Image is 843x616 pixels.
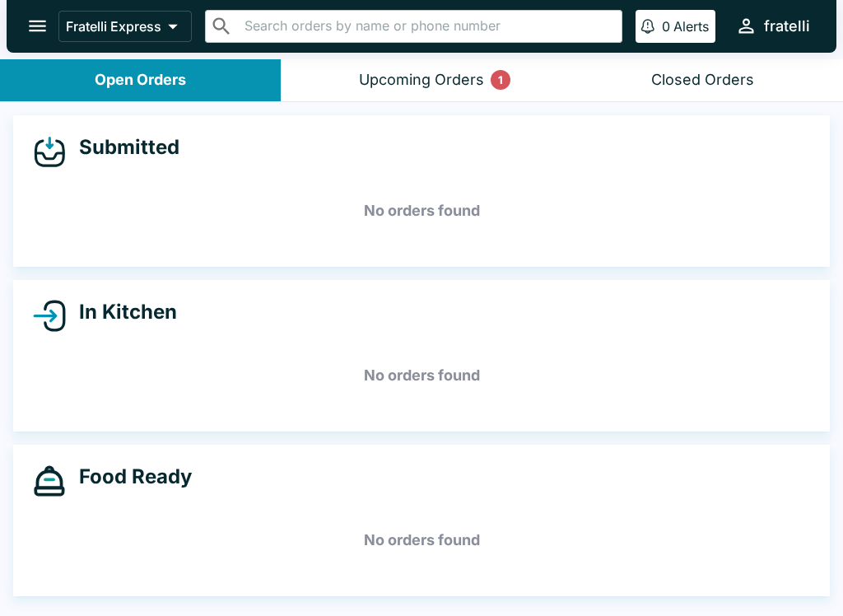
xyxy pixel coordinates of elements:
[673,18,709,35] p: Alerts
[66,18,161,35] p: Fratelli Express
[240,15,615,38] input: Search orders by name or phone number
[764,16,810,36] div: fratelli
[66,300,177,324] h4: In Kitchen
[359,71,484,90] div: Upcoming Orders
[33,346,810,405] h5: No orders found
[66,135,179,160] h4: Submitted
[95,71,186,90] div: Open Orders
[498,72,503,88] p: 1
[729,8,817,44] button: fratelli
[66,464,192,489] h4: Food Ready
[662,18,670,35] p: 0
[33,511,810,570] h5: No orders found
[33,181,810,240] h5: No orders found
[651,71,754,90] div: Closed Orders
[16,5,58,47] button: open drawer
[58,11,192,42] button: Fratelli Express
